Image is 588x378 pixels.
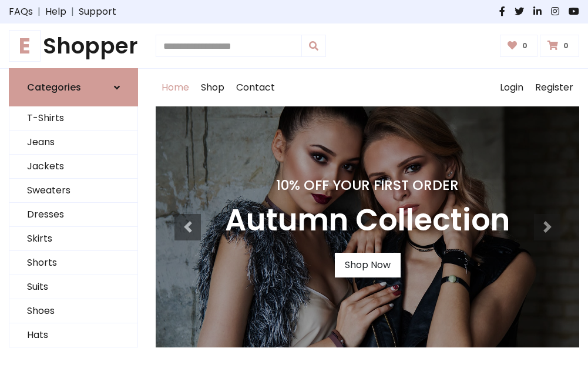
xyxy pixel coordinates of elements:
[9,203,137,227] a: Dresses
[9,251,137,275] a: Shorts
[79,5,116,19] a: Support
[27,82,81,93] h6: Categories
[225,203,510,239] h3: Autumn Collection
[529,69,579,106] a: Register
[335,253,401,277] a: Shop Now
[9,131,137,155] a: Jeans
[230,69,281,106] a: Contact
[9,275,137,299] a: Suits
[500,35,538,57] a: 0
[9,33,138,59] h1: Shopper
[560,41,572,51] span: 0
[9,106,137,131] a: T-Shirts
[9,68,138,106] a: Categories
[66,5,79,19] span: |
[9,5,33,19] a: FAQs
[45,5,66,19] a: Help
[9,179,137,203] a: Sweaters
[9,30,41,62] span: E
[195,69,230,106] a: Shop
[33,5,45,19] span: |
[9,33,138,59] a: EShopper
[9,227,137,251] a: Skirts
[9,323,137,347] a: Hats
[540,35,579,57] a: 0
[519,41,530,51] span: 0
[494,69,529,106] a: Login
[225,177,510,193] h4: 10% Off Your First Order
[9,299,137,323] a: Shoes
[156,69,195,106] a: Home
[9,155,137,179] a: Jackets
